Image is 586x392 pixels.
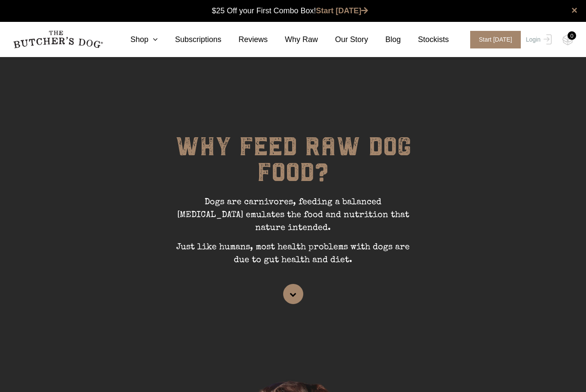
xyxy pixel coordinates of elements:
[158,34,221,45] a: Subscriptions
[316,6,369,15] a: Start [DATE]
[571,5,577,15] a: close
[401,34,449,45] a: Stockists
[524,31,552,48] a: Login
[470,31,521,48] span: Start [DATE]
[318,34,368,45] a: Our Story
[113,34,158,45] a: Shop
[164,196,422,241] p: Dogs are carnivores, feeding a balanced [MEDICAL_DATA] emulates the food and nutrition that natur...
[268,34,318,45] a: Why Raw
[568,31,576,40] div: 0
[221,34,268,45] a: Reviews
[164,241,422,273] p: Just like humans, most health problems with dogs are due to gut health and diet.
[164,134,422,196] h1: WHY FEED RAW DOG FOOD?
[562,34,573,45] img: TBD_Cart-Empty.png
[462,31,524,48] a: Start [DATE]
[368,34,401,45] a: Blog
